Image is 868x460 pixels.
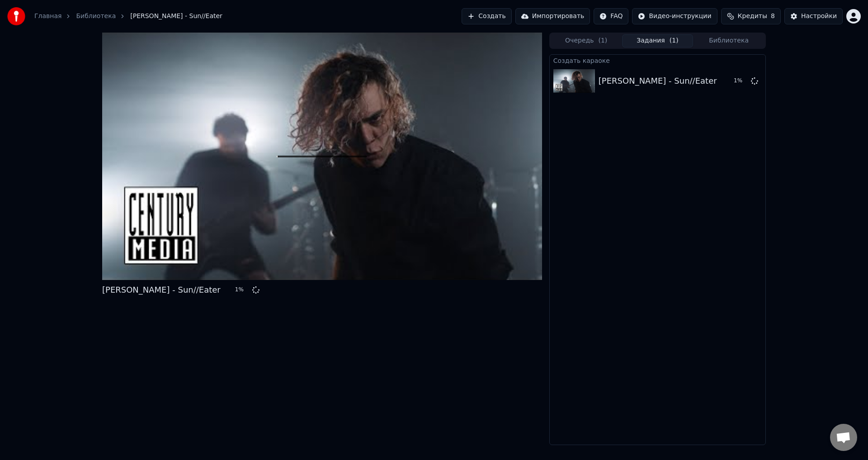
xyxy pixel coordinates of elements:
[734,77,747,85] div: 1 %
[738,12,767,21] span: Кредиты
[632,8,717,24] button: Видео-инструкции
[693,34,764,47] button: Библиотека
[550,55,765,66] div: Создать караоке
[130,12,222,21] span: [PERSON_NAME] - Sun//Eater
[34,12,222,21] nav: breadcrumb
[34,12,61,21] a: Главная
[830,424,857,451] div: Открытый чат
[622,34,693,47] button: Задания
[801,12,837,21] div: Настройки
[594,8,628,24] button: FAQ
[235,286,249,294] div: 1 %
[598,36,607,45] span: ( 1 )
[76,12,116,21] a: Библиотека
[7,7,25,25] img: youka
[771,12,775,21] span: 8
[670,36,679,45] span: ( 1 )
[102,284,221,296] div: [PERSON_NAME] - Sun//Eater
[599,75,717,87] div: [PERSON_NAME] - Sun//Eater
[462,8,511,24] button: Создать
[721,8,781,24] button: Кредиты8
[784,8,843,24] button: Настройки
[515,8,590,24] button: Импортировать
[551,34,622,47] button: Очередь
